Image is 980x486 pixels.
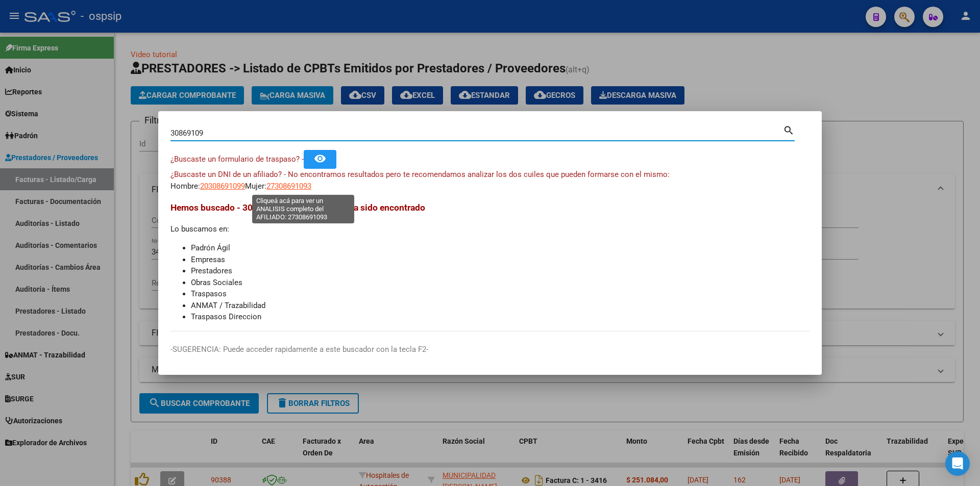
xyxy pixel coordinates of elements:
[266,182,311,191] span: 27308691093
[170,202,425,213] span: Hemos buscado - 30869109 - y el mismo no ha sido encontrado
[191,277,810,289] li: Obras Sociales
[170,155,304,164] span: ¿Buscaste un formulario de traspaso? -
[191,254,810,266] li: Empresas
[170,170,670,179] span: ¿Buscaste un DNI de un afiliado? - No encontramos resultados pero te recomendamos analizar los do...
[314,152,326,165] mat-icon: remove_red_eye
[945,451,970,476] div: Open Intercom Messenger
[200,182,245,191] span: 20308691099
[170,169,810,192] div: Hombre: Mujer:
[170,201,810,323] div: Lo buscamos en:
[191,311,810,323] li: Traspasos Direccion
[191,242,810,254] li: Padrón Ágil
[783,123,795,136] mat-icon: search
[170,344,810,355] p: -SUGERENCIA: Puede acceder rapidamente a este buscador con la tecla F2-
[191,265,810,277] li: Prestadores
[191,288,810,300] li: Traspasos
[191,300,810,312] li: ANMAT / Trazabilidad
